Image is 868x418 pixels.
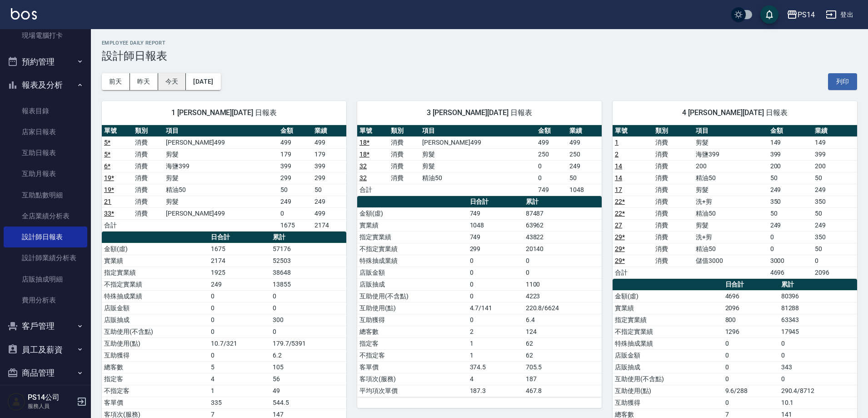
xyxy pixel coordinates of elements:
[357,373,468,385] td: 客項次(服務)
[209,314,270,326] td: 0
[389,136,420,148] td: 消費
[4,163,87,184] a: 互助月報表
[693,148,768,160] td: 海鹽399
[813,267,857,278] td: 2096
[779,373,857,385] td: 0
[813,231,857,243] td: 350
[420,172,536,184] td: 精油50
[813,196,857,207] td: 350
[209,326,270,337] td: 0
[613,337,723,349] td: 特殊抽成業績
[357,184,389,196] td: 合計
[102,278,209,290] td: 不指定實業績
[468,243,524,255] td: 299
[813,125,857,137] th: 業績
[524,314,602,326] td: 6.4
[312,136,346,148] td: 499
[615,222,622,229] a: 27
[615,139,619,146] a: 1
[28,393,74,402] h5: PS14公司
[768,184,813,196] td: 249
[468,302,524,314] td: 4.7/141
[723,314,779,326] td: 800
[102,125,133,137] th: 單號
[723,349,779,361] td: 0
[270,326,346,337] td: 0
[102,73,130,90] button: 前天
[209,397,270,408] td: 335
[312,125,346,137] th: 業績
[779,290,857,302] td: 80396
[357,255,468,267] td: 特殊抽成業績
[357,337,468,349] td: 指定客
[723,361,779,373] td: 0
[813,219,857,231] td: 249
[693,184,768,196] td: 剪髮
[779,385,857,397] td: 290.4/8712
[653,243,693,255] td: 消費
[357,219,468,231] td: 實業績
[536,172,567,184] td: 0
[130,73,158,90] button: 昨天
[102,40,857,46] h2: Employee Daily Report
[822,6,857,23] button: 登出
[209,267,270,278] td: 1925
[209,385,270,397] td: 1
[209,302,270,314] td: 0
[567,184,602,196] td: 1048
[312,160,346,172] td: 399
[270,232,346,243] th: 累計
[768,219,813,231] td: 249
[4,185,87,206] a: 互助點數明細
[270,314,346,326] td: 300
[164,196,278,207] td: 剪髮
[768,196,813,207] td: 350
[536,148,567,160] td: 250
[613,267,653,278] td: 合計
[209,337,270,349] td: 10.7/321
[270,337,346,349] td: 179.7/5391
[4,290,87,311] a: 費用分析表
[4,314,87,338] button: 客戶管理
[524,302,602,314] td: 220.8/6624
[4,50,87,74] button: 預約管理
[653,255,693,267] td: 消費
[813,148,857,160] td: 399
[102,361,209,373] td: 總客數
[693,255,768,267] td: 儲值3000
[813,207,857,219] td: 50
[4,361,87,385] button: 商品管理
[813,136,857,148] td: 149
[653,196,693,207] td: 消費
[723,302,779,314] td: 2096
[779,361,857,373] td: 343
[133,160,164,172] td: 消費
[209,278,270,290] td: 249
[468,196,524,208] th: 日合計
[357,243,468,255] td: 不指定實業績
[624,108,846,117] span: 4 [PERSON_NAME][DATE] 日報表
[653,231,693,243] td: 消費
[357,302,468,314] td: 互助使用(點)
[613,302,723,314] td: 實業績
[768,148,813,160] td: 399
[567,172,602,184] td: 50
[468,349,524,361] td: 1
[813,255,857,267] td: 0
[613,314,723,326] td: 指定實業績
[278,207,312,219] td: 0
[783,5,818,24] button: PS14
[357,361,468,373] td: 客單價
[468,314,524,326] td: 0
[567,136,602,148] td: 499
[164,184,278,196] td: 精油50
[28,402,74,410] p: 服務人員
[613,125,857,279] table: a dense table
[693,231,768,243] td: 洗+剪
[760,5,778,24] button: save
[779,349,857,361] td: 0
[653,207,693,219] td: 消費
[164,207,278,219] td: [PERSON_NAME]499
[524,255,602,267] td: 0
[468,255,524,267] td: 0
